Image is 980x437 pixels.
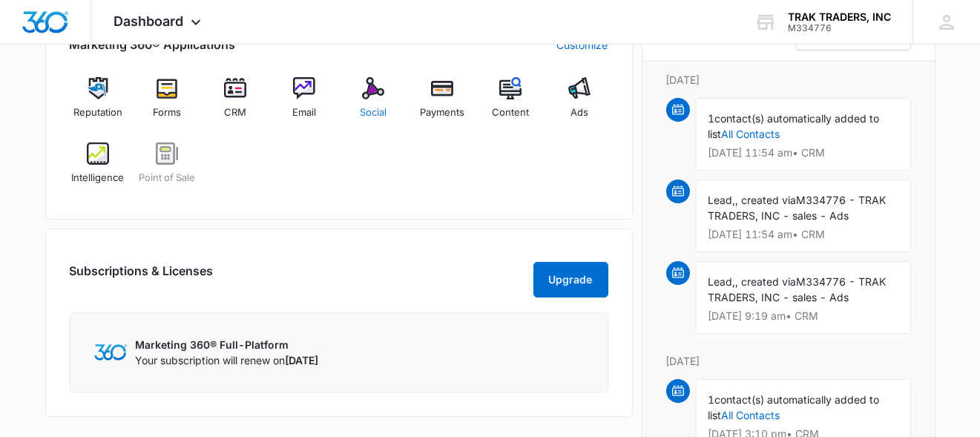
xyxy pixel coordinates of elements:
[708,148,898,158] p: [DATE] 11:54 am • CRM
[722,409,780,421] a: All Contacts
[492,105,529,120] span: Content
[70,142,127,196] a: Intelligence
[736,275,797,288] span: , created via
[360,105,387,120] span: Social
[70,262,214,292] h2: Subscriptions & Licenses
[70,36,236,53] h2: Marketing 360® Applications
[138,77,195,131] a: Forms
[413,77,470,131] a: Payments
[138,142,195,196] a: Point of Sale
[708,112,715,125] span: 1
[136,337,319,352] p: Marketing 360® Full-Platform
[482,77,539,131] a: Content
[207,77,264,131] a: CRM
[708,275,736,288] span: Lead,
[94,344,127,360] img: Marketing 360 Logo
[286,354,319,367] span: [DATE]
[708,194,887,222] span: M334776 - TRAK TRADERS, INC - sales - Ads
[292,105,316,120] span: Email
[114,13,183,29] span: Dashboard
[420,105,464,120] span: Payments
[345,77,402,131] a: Social
[557,37,608,53] a: Customize
[570,105,588,120] span: Ads
[708,194,736,206] span: Lead,
[73,105,122,120] span: Reputation
[153,105,181,120] span: Forms
[788,23,891,33] div: account id
[788,11,891,23] div: account name
[708,112,880,140] span: contact(s) automatically added to list
[708,393,880,421] span: contact(s) automatically added to list
[708,229,898,240] p: [DATE] 11:54 am • CRM
[533,262,608,298] button: Upgrade
[136,352,319,368] p: Your subscription will renew on
[139,171,195,185] span: Point of Sale
[708,275,887,303] span: M334776 - TRAK TRADERS, INC - sales - Ads
[276,77,333,131] a: Email
[736,194,797,206] span: , created via
[722,128,780,140] a: All Contacts
[666,72,911,88] p: [DATE]
[551,77,608,131] a: Ads
[71,171,124,185] span: Intelligence
[70,77,127,131] a: Reputation
[666,353,911,369] p: [DATE]
[708,393,715,406] span: 1
[708,311,898,321] p: [DATE] 9:19 am • CRM
[224,105,246,120] span: CRM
